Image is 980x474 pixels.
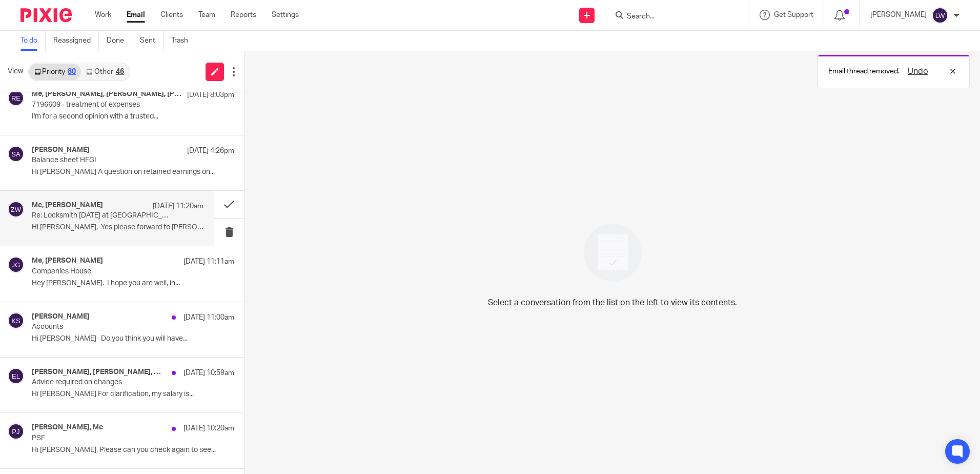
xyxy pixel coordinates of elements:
h4: [PERSON_NAME], Me [32,423,103,432]
a: Team [198,10,215,20]
h4: Me, [PERSON_NAME] [32,201,103,210]
a: Reports [231,10,256,20]
img: svg%3E [8,312,24,329]
p: [DATE] 10:20am [183,423,234,433]
p: PSF [32,434,194,443]
p: 7196609 - treatment of expenses [32,101,194,109]
img: svg%3E [8,146,24,162]
p: [DATE] 4:26pm [187,146,234,156]
p: Companies House [32,267,194,276]
img: svg%3E [8,423,24,440]
p: Hi [PERSON_NAME] For clarification, my salary is... [32,390,234,399]
a: Other46 [81,64,129,80]
p: Advice required on changes [32,378,194,387]
img: image [577,217,648,288]
p: [DATE] 11:11am [183,256,234,267]
a: Priority80 [29,64,81,80]
p: Select a conversation from the list on the left to view its contents. [488,297,737,309]
p: Hey [PERSON_NAME]. I hope you are well, in... [32,279,234,288]
p: I'm for a second opinion with a trusted... [32,112,234,121]
p: Accounts [32,323,194,331]
p: Hi [PERSON_NAME], Yes please forward to [PERSON_NAME]... [32,223,203,232]
p: Hi [PERSON_NAME] A question on retained earnings on... [32,168,234,176]
img: svg%3E [8,256,24,273]
div: 80 [68,68,76,75]
h4: [PERSON_NAME] [32,312,90,321]
p: Balance sheet HFGI [32,156,194,165]
span: View [8,66,23,77]
p: Hi [PERSON_NAME] Do you think you will have... [32,334,234,343]
p: Re: Locksmith [DATE] at [GEOGRAPHIC_DATA] - [GEOGRAPHIC_DATA] Properties [32,211,169,220]
img: svg%3E [8,368,24,384]
h4: [PERSON_NAME], [PERSON_NAME], Me, [PERSON_NAME] Bairns [32,368,167,377]
p: [DATE] 11:00am [183,312,234,323]
a: Sent [140,31,164,51]
a: To do [21,31,46,51]
h4: Me, [PERSON_NAME] [32,256,103,265]
p: [DATE] 11:20am [153,201,203,211]
a: Clients [160,10,183,20]
a: Email [127,10,145,20]
div: 46 [116,68,124,75]
h4: [PERSON_NAME] [32,146,90,154]
a: Settings [272,10,299,20]
p: Hi [PERSON_NAME], Please can you check again to see... [32,446,234,455]
img: svg%3E [932,7,948,24]
a: Work [95,10,111,20]
button: Undo [905,65,931,77]
a: Done [107,31,132,51]
h4: Me, [PERSON_NAME], [PERSON_NAME], [PERSON_NAME] [32,90,182,98]
img: svg%3E [8,201,24,218]
p: [DATE] 10:59am [183,368,234,378]
a: Reassigned [53,31,99,51]
img: Pixie [21,8,72,22]
a: Trash [171,31,196,51]
p: Email thread removed. [828,66,900,76]
img: svg%3E [8,90,24,106]
p: [DATE] 8:03pm [187,90,234,100]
